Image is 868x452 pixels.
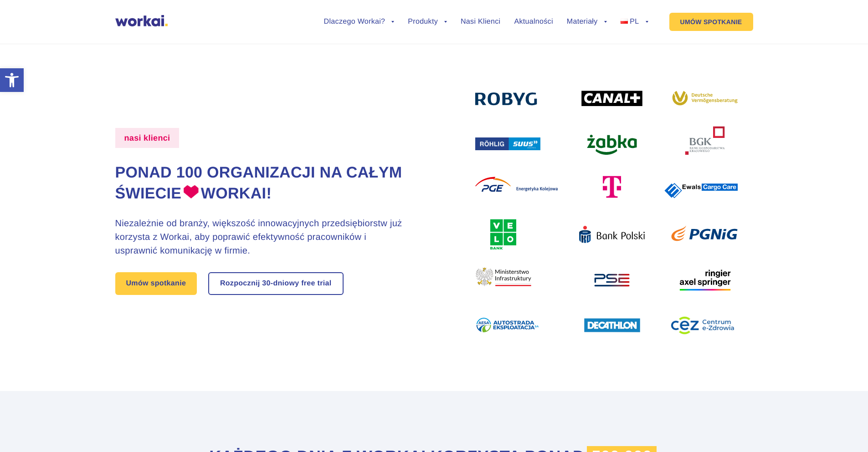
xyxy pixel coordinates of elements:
h3: Niezależnie od branży, większość innowacyjnych przedsiębiorstw już korzysta z Workai, aby poprawi... [115,217,409,258]
a: Umów spotkanie [115,272,197,295]
a: Produkty [408,18,447,25]
label: nasi klienci [115,128,180,148]
a: Dlaczego Workai? [324,18,395,25]
a: Materiały [567,18,607,25]
a: Aktualności [514,18,553,25]
img: heart.png [184,185,199,198]
h1: Ponad 100 organizacji na całym świecie Workai! [115,163,409,204]
span: PL [630,18,639,25]
a: Nasi Klienci [461,18,500,25]
a: Rozpocznij 30-dniowy free trial [209,273,343,294]
a: UMÓW SPOTKANIE [669,13,753,31]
